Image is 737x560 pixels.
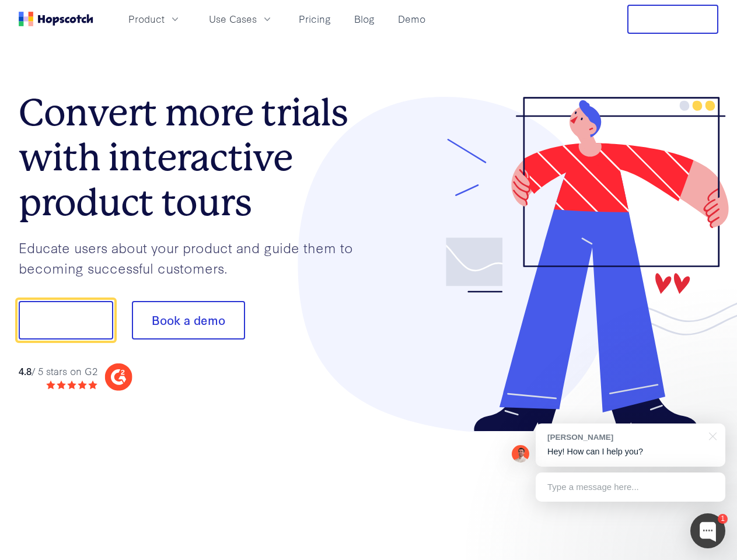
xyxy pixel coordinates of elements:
a: Blog [350,9,379,29]
button: Book a demo [132,301,245,339]
div: 1 [718,514,728,524]
p: Hey! How can I help you? [547,446,714,458]
a: Home [19,12,93,26]
div: Type a message here... [536,473,725,502]
a: Pricing [294,9,336,29]
span: Product [128,12,165,26]
button: Show me! [19,301,113,339]
p: Educate users about your product and guide them to becoming successful customers. [19,237,369,278]
div: [PERSON_NAME] [547,432,702,443]
h1: Convert more trials with interactive product tours [19,90,369,225]
button: Use Cases [202,9,280,29]
a: Demo [393,9,430,29]
strong: 4.8 [19,364,32,377]
span: Use Cases [209,12,257,26]
button: Free Trial [627,5,718,34]
div: / 5 stars on G2 [19,364,97,379]
img: Mark Spera [512,445,529,463]
button: Product [121,9,188,29]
